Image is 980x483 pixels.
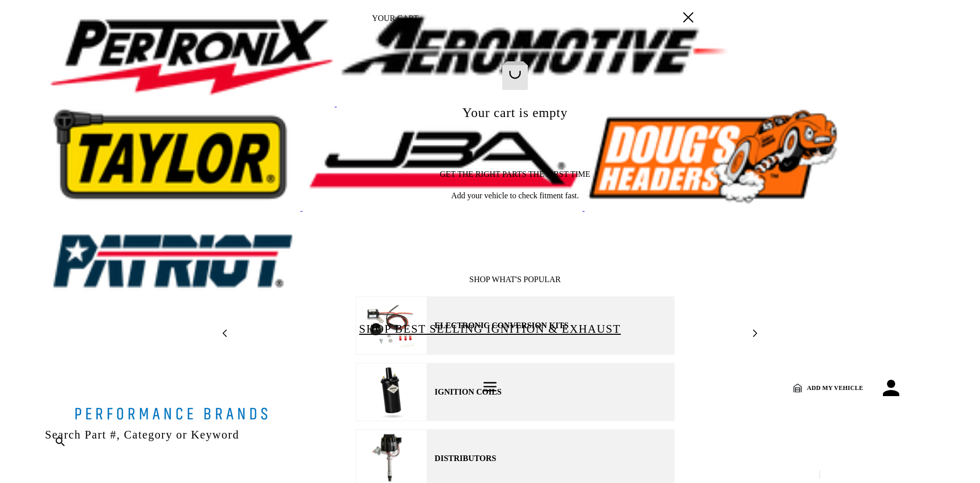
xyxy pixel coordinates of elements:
input: Search Part #, Category or Keyword [45,426,436,462]
img: Pertronix [45,350,300,426]
h2: Your cart is empty [356,105,674,121]
summary: Menu [472,378,508,396]
a: Add my vehicle [789,372,868,404]
slideshow-component: Translation missing: en.sections.announcements.announcement_bar [4,317,976,350]
button: search button [45,426,81,462]
div: 1 of 2 [241,323,739,336]
h6: Get the right parts the first time [356,170,674,179]
div: Announcement [241,323,739,336]
button: Translation missing: en.sections.announcements.previous_announcement [208,317,241,350]
h2: Your cart [356,14,418,23]
h6: Shop what's popular [356,275,674,284]
button: Translation missing: en.sections.announcements.next_announcement [739,317,772,350]
span: Add my vehicle [807,384,863,392]
p: Add your vehicle to check fitment fast. [356,191,674,200]
button: Add your vehicle [426,213,604,226]
a: SHOP BEST SELLING IGNITION & EXHAUST [359,323,621,335]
